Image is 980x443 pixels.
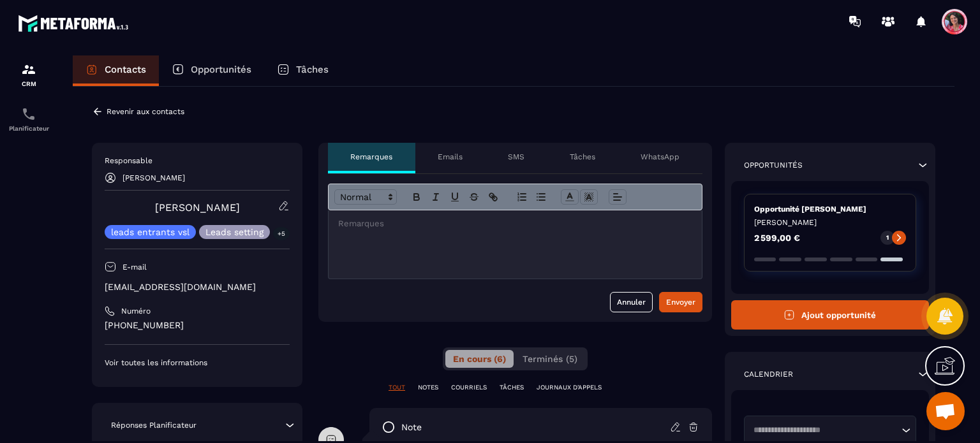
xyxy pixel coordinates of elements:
[3,125,54,132] p: Planificateur
[105,156,290,166] p: Responsable
[508,152,524,162] p: SMS
[659,292,702,312] button: Envoyer
[105,281,290,293] p: [EMAIL_ADDRESS][DOMAIN_NAME]
[18,11,133,35] img: logo
[21,106,36,122] img: scheduler
[159,55,264,86] a: Opportunités
[105,64,146,75] p: Contacts
[3,52,54,97] a: formationformationCRM
[191,64,251,75] p: Opportunités
[3,97,54,142] a: schedulerschedulerPlanificateur
[21,62,36,77] img: formation
[107,107,184,116] p: Revenir aux contacts
[744,369,793,379] p: Calendrier
[105,319,290,331] p: [PHONE_NUMBER]
[105,358,290,368] p: Voir toutes les informations
[610,292,653,312] button: Annuler
[155,201,240,214] a: [PERSON_NAME]
[754,204,907,214] p: Opportunité [PERSON_NAME]
[754,217,907,228] p: [PERSON_NAME]
[666,296,695,309] div: Envoyer
[122,173,185,182] p: [PERSON_NAME]
[273,227,290,240] p: +5
[122,262,147,272] p: E-mail
[73,55,159,86] a: Contacts
[111,420,197,430] p: Réponses Planificateur
[111,228,189,236] p: leads entrants vsl
[264,55,341,86] a: Tâches
[926,392,965,430] div: Ouvrir le chat
[754,233,800,242] p: 2 599,00 €
[515,350,585,368] button: Terminés (5)
[296,64,329,75] p: Tâches
[886,233,889,242] p: 1
[401,421,422,433] p: note
[445,350,514,368] button: En cours (6)
[205,228,264,236] p: Leads setting
[731,300,930,330] button: Ajout opportunité
[453,354,506,364] span: En cours (6)
[389,383,405,392] p: TOUT
[121,306,151,316] p: Numéro
[749,424,899,437] input: Search for option
[451,383,487,392] p: COURRIELS
[418,383,438,392] p: NOTES
[537,383,602,392] p: JOURNAUX D'APPELS
[744,160,803,170] p: Opportunités
[500,383,524,392] p: TÂCHES
[641,152,679,162] p: WhatsApp
[3,80,54,87] p: CRM
[438,152,463,162] p: Emails
[570,152,595,162] p: Tâches
[523,354,577,364] span: Terminés (5)
[350,152,392,162] p: Remarques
